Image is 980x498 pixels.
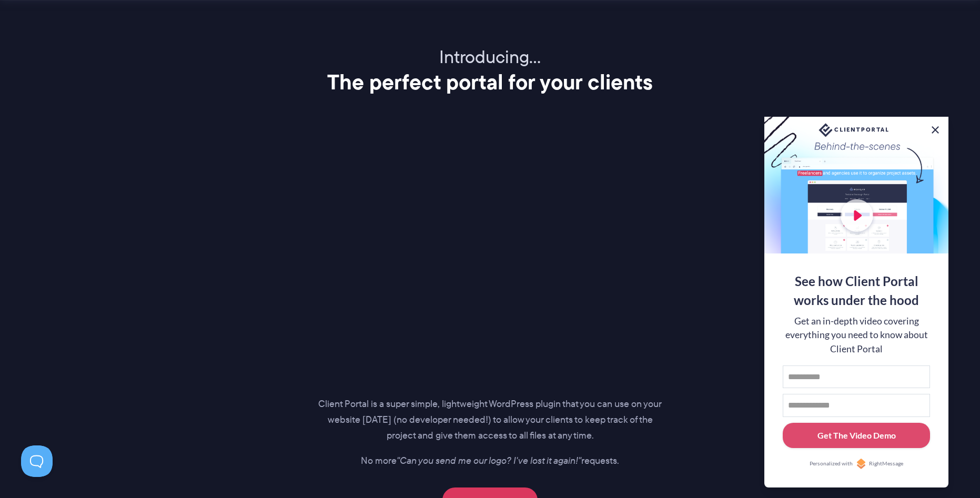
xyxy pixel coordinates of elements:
[783,459,930,469] a: Personalized withRightMessage
[397,454,581,467] i: "Can you send me our logo? I've lost it again!"
[146,46,835,69] p: Introducing…
[869,460,903,468] span: RightMessage
[783,314,930,356] div: Get an in-depth video covering everything you need to know about Client Portal
[783,272,930,310] div: See how Client Portal works under the hood
[21,445,53,477] iframe: Toggle Customer Support
[856,459,866,469] img: Personalized with RightMessage
[783,423,930,449] button: Get The Video Demo
[318,453,662,469] p: No more requests.
[318,397,662,444] p: Client Portal is a super simple, lightweight WordPress plugin that you can use on your website [D...
[146,69,835,95] h2: The perfect portal for your clients
[810,460,853,468] span: Personalized with
[817,429,896,442] div: Get The Video Demo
